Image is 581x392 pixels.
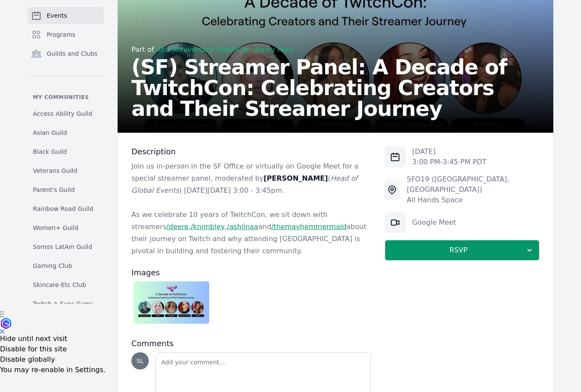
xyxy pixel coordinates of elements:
h3: Description [131,147,371,157]
a: Somos LatAm Guild [28,239,104,255]
a: Guilds and Clubs [28,45,104,62]
span: RSVP [392,245,525,255]
span: Veterans Guild [33,166,77,175]
a: Twitch A-Sync Gaming (TAG) Club [28,296,104,312]
span: Twitch A-Sync Gaming (TAG) Club [33,300,99,308]
h3: Images [131,268,371,278]
strong: [PERSON_NAME] [264,174,328,182]
span: Black Guild [33,147,67,156]
a: Rainbow Road Guild [28,201,104,217]
img: TwitchCon%20Streamer%20Panel%20-%20Grove.jpg [134,281,209,324]
button: RSVP [385,240,539,261]
p: Join us in-person in the SF Office or virtually on Google Meet for a special streamer panel, mode... [131,160,371,197]
p: [DATE] [412,147,487,157]
span: Women+ Guild [33,223,78,232]
span: Somos LatAm Guild [33,242,92,251]
p: As we celebrate 10 years of TwitchCon, we sit down with streamers , , and about their journey on ... [131,209,371,257]
a: 10th Anniversary TwitchCon Happy Hour [154,45,294,54]
span: Asian Guild [33,128,67,137]
h2: (SF) Streamer Panel: A Decade of TwitchCon: Celebrating Creators and Their Streamer Journey [131,57,539,119]
div: SFO19 ([GEOGRAPHIC_DATA], [GEOGRAPHIC_DATA]) [407,174,539,195]
div: All Hands Space [407,195,539,205]
a: /themayhemmermaid [271,223,347,231]
span: Programs [47,30,75,39]
a: /deere [166,223,188,231]
span: Skincare-Etc Club [33,280,86,289]
a: Google Meet [412,218,456,226]
a: Veterans Guild [28,163,104,178]
a: /knimbley [191,223,225,231]
div: Part of [131,45,539,55]
span: Access Ability Guild [33,109,92,118]
a: Skincare-Etc Club [28,277,104,293]
a: Access Ability Guild [28,106,104,121]
span: Gaming Club [33,261,72,270]
span: Rainbow Road Guild [33,204,93,213]
a: Events [28,7,104,24]
a: Women+ Guild [28,220,104,236]
a: Programs [28,26,104,43]
a: Gaming Club [28,258,104,274]
h3: Comments [131,338,371,349]
span: SL [137,358,144,364]
p: 3:00 PM - 3:45 PM PDT [412,157,487,167]
a: /ashlinaa [227,223,258,231]
span: Events [47,11,67,20]
span: Parent's Guild [33,185,75,194]
a: Asian Guild [28,125,104,140]
span: Guilds and Clubs [47,49,98,58]
nav: Sidebar [28,7,104,304]
a: Parent's Guild [28,182,104,198]
p: My communities [28,94,104,101]
a: Black Guild [28,144,104,159]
